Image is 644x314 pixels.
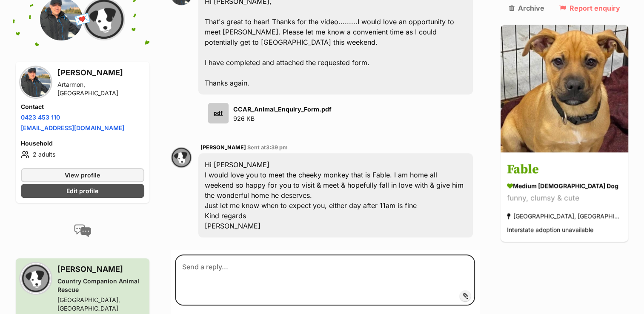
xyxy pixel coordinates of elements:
[57,67,144,79] h3: [PERSON_NAME]
[65,171,100,180] span: View profile
[501,154,628,242] a: Fable medium [DEMOGRAPHIC_DATA] Dog funny, clumsy & cute [GEOGRAPHIC_DATA], [GEOGRAPHIC_DATA] Int...
[507,160,622,180] h3: Fable
[559,4,620,12] a: Report enquiry
[171,147,192,168] img: Julie-ann Ehrlich profile pic
[21,168,144,182] a: View profile
[21,103,144,111] h4: Contact
[208,103,229,123] div: pdf
[507,211,622,222] div: [GEOGRAPHIC_DATA], [GEOGRAPHIC_DATA]
[21,67,51,97] img: Richard Gray profile pic
[73,10,92,28] span: 💌
[57,80,144,97] div: Artarmon, [GEOGRAPHIC_DATA]
[509,4,544,12] a: Archive
[198,153,473,237] div: Hi [PERSON_NAME] I would love you to meet the cheeky monkey that is Fable. I am home all weekend ...
[21,149,144,160] li: 2 adults
[205,103,229,123] a: pdf
[57,263,144,275] h3: [PERSON_NAME]
[21,184,144,198] a: Edit profile
[21,139,144,148] h4: Household
[507,193,622,204] div: funny, clumsy & cute
[74,224,91,237] img: conversation-icon-4a6f8262b818ee0b60e3300018af0b2d0b884aa5de6e9bcb8d3d4eeb1a70a7c4.svg
[21,124,124,131] a: [EMAIL_ADDRESS][DOMAIN_NAME]
[501,25,628,152] img: Fable
[57,296,144,313] div: [GEOGRAPHIC_DATA], [GEOGRAPHIC_DATA]
[233,106,332,113] strong: CCAR_Animal_Enquiry_Form.pdf
[247,144,288,151] span: Sent at
[66,186,98,195] span: Edit profile
[21,114,60,121] a: 0423 453 110
[21,263,51,293] img: Country Companion Animal Rescue profile pic
[507,226,593,234] span: Interstate adoption unavailable
[200,144,246,151] span: [PERSON_NAME]
[57,277,144,294] div: Country Companion Animal Rescue
[507,182,622,191] div: medium [DEMOGRAPHIC_DATA] Dog
[233,115,255,122] span: 926 KB
[266,144,288,151] span: 3:39 pm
